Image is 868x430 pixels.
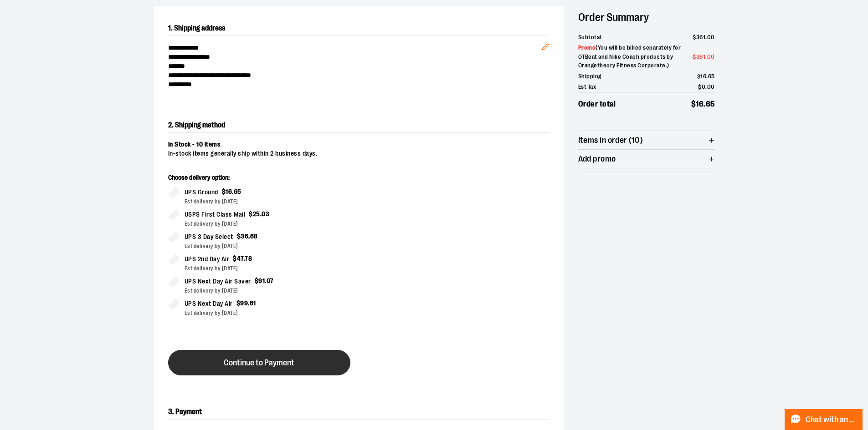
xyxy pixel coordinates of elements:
[708,73,715,80] span: 65
[578,155,616,163] span: Add promo
[240,299,248,307] span: 99
[696,100,704,108] span: 16
[700,73,706,80] span: 16
[255,277,259,284] span: $
[706,73,708,80] span: .
[232,188,234,195] span: .
[693,34,696,40] span: $
[185,254,230,264] span: UPS 2nd Day Air
[250,233,258,240] span: 68
[237,255,244,262] span: 47
[253,210,260,218] span: 25
[698,83,702,90] span: $
[248,233,250,240] span: .
[704,100,706,108] span: .
[578,136,643,145] span: Items in order (10)
[185,287,351,295] div: Est delivery by [DATE]
[237,233,241,240] span: $
[249,210,253,218] span: $
[185,232,233,242] span: UPS 3 Day Select
[248,299,250,307] span: .
[185,298,233,309] span: UPS Next Day Air
[267,277,274,284] span: 07
[224,359,294,367] span: Continue to Payment
[168,149,549,158] div: In-stock items generally ship within 2 business days.
[241,233,248,240] span: 36
[578,44,681,69] span: ( You will be billed separately for OTBeat and Nike Coach products by Orangetheory Fitness Corpor...
[578,33,601,42] span: Subtotal
[707,83,715,90] span: 00
[693,53,696,60] span: $
[578,72,601,81] span: Shipping
[705,34,707,40] span: .
[168,187,179,198] input: UPS Ground$16.65Est delivery by [DATE]
[185,309,351,317] div: Est delivery by [DATE]
[258,277,265,284] span: 91
[226,188,232,195] span: 16
[245,255,252,262] span: 78
[707,34,715,40] span: 00
[691,52,715,61] span: -
[534,29,556,61] button: Edit
[702,83,706,90] span: 0
[168,173,351,187] p: Choose delivery option:
[236,299,241,307] span: $
[185,242,351,250] div: Est delivery by [DATE]
[185,187,218,197] span: UPS Ground
[168,276,179,287] input: UPS Next Day Air Saver$91.07Est delivery by [DATE]
[705,53,707,60] span: .
[806,415,857,424] span: Chat with an Expert
[578,131,715,149] button: Items in order (10)
[697,73,701,80] span: $
[234,188,241,195] span: 65
[578,150,715,168] button: Add promo
[168,298,179,309] input: UPS Next Day Air$99.61Est delivery by [DATE]
[707,53,715,60] span: 00
[265,277,267,284] span: .
[262,210,269,218] span: 03
[168,209,179,220] input: USPS First Class Mail$25.03Est delivery by [DATE]
[168,140,549,149] div: In Stock - 10 items
[168,254,179,265] input: UPS 2nd Day Air$47.78Est delivery by [DATE]
[578,82,596,91] span: Est Tax
[185,264,351,273] div: Est delivery by [DATE]
[578,44,596,51] span: Promo
[696,53,706,60] span: 361
[222,188,226,195] span: $
[168,350,350,375] button: Continue to Payment
[785,409,863,430] button: Chat with an Expert
[578,6,715,28] h2: Order Summary
[705,83,707,90] span: .
[185,220,351,228] div: Est delivery by [DATE]
[691,100,696,108] span: $
[244,255,245,262] span: .
[578,98,616,110] span: Order total
[250,299,256,307] span: 61
[168,405,549,420] h2: 3. Payment
[168,118,549,133] h2: 2. Shipping method
[260,210,262,218] span: .
[185,197,351,206] div: Est delivery by [DATE]
[185,276,251,287] span: UPS Next Day Air Saver
[168,232,179,243] input: UPS 3 Day Select$36.68Est delivery by [DATE]
[706,100,715,108] span: 65
[185,209,246,220] span: USPS First Class Mail
[168,21,549,36] h2: 1. Shipping address
[233,255,237,262] span: $
[696,34,706,40] span: 361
